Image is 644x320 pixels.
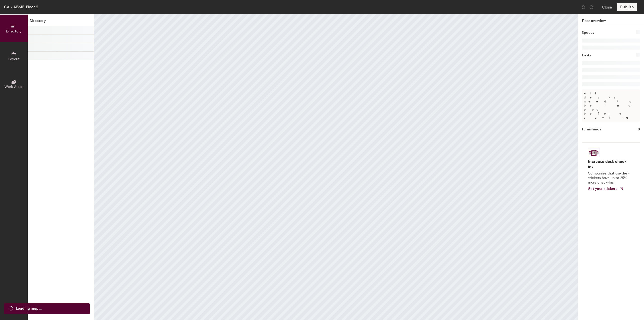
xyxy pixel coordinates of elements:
[582,127,601,132] h1: Furnishings
[582,89,640,122] p: All desks need to be in a pod before saving
[588,149,599,157] img: Sticker logo
[582,53,591,58] h1: Desks
[638,127,640,132] h1: 0
[4,4,38,10] div: CA - ABMF, Floor 2
[6,29,22,33] span: Directory
[94,14,578,320] canvas: Map
[602,3,612,11] button: Close
[28,18,94,26] h1: Directory
[8,57,20,61] span: Layout
[16,306,42,311] span: Loading map ...
[588,171,631,185] p: Companies that use desk stickers have up to 25% more check-ins.
[588,187,623,191] a: Get your stickers
[578,14,644,26] h1: Floor overview
[5,85,23,89] span: Work Areas
[582,30,594,35] h1: Spaces
[589,5,594,10] img: Redo
[588,159,631,169] h4: Increase desk check-ins
[588,187,617,191] span: Get your stickers
[581,5,586,10] img: Undo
